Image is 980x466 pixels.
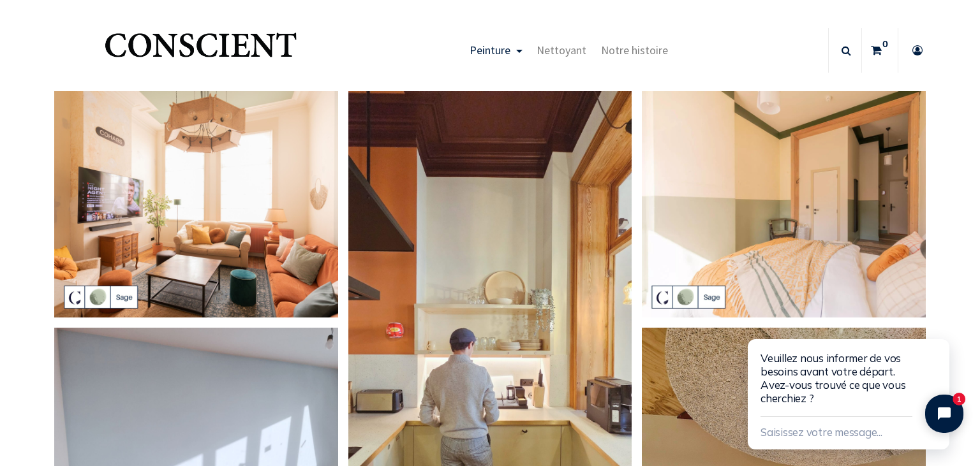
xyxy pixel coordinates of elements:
a: 0 [862,28,898,73]
span: Notre histoire [601,43,668,57]
img: Conscient [102,25,299,76]
img: peinture vert sauge [642,91,926,318]
span: Nettoyant [537,43,586,57]
span: Peinture [470,43,510,57]
iframe: Tidio Chat [735,299,980,466]
a: Peinture [463,28,530,73]
a: Logo of Conscient [102,25,299,76]
img: peinture vert sauge [54,91,338,318]
sup: 0 [879,38,891,50]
